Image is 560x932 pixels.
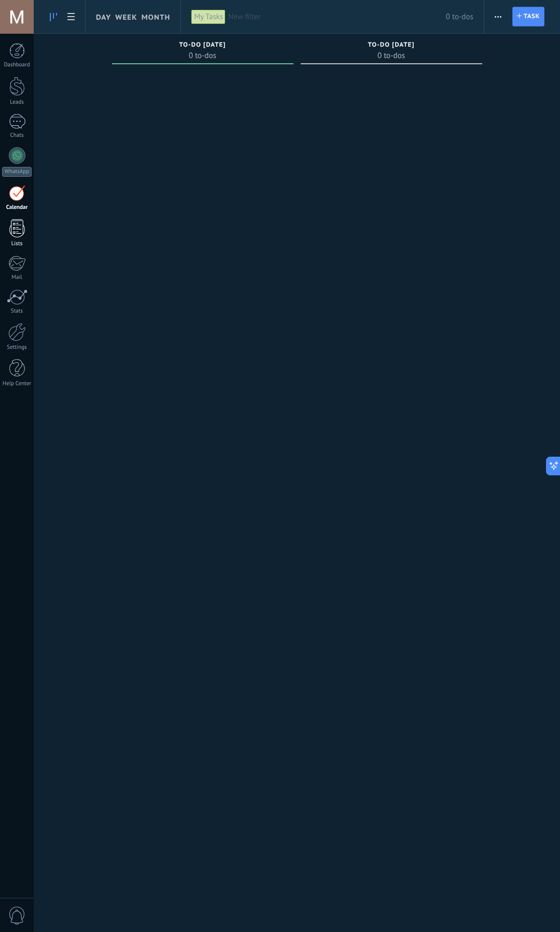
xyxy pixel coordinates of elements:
[117,50,288,61] span: 0 to-dos
[368,41,414,49] span: To-do [DATE]
[2,380,32,387] div: Help Center
[45,7,62,27] a: Task board
[446,12,473,22] span: 0 to-dos
[524,7,540,26] span: Task
[306,50,477,61] span: 0 to-dos
[179,41,226,49] span: To-do [DATE]
[512,7,544,26] button: Task
[62,7,80,27] a: To-do list
[2,62,32,68] div: Dashboard
[2,167,32,177] div: WhatsApp
[228,12,445,22] span: New filter
[491,7,506,26] button: More
[2,308,32,315] div: Stats
[306,41,477,50] div: To-do tomorrow
[2,241,32,247] div: Lists
[2,204,32,211] div: Calendar
[2,274,32,281] div: Mail
[117,41,288,50] div: To-do today
[2,99,32,106] div: Leads
[191,9,226,24] div: My Tasks
[2,344,32,351] div: Settings
[2,132,32,139] div: Chats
